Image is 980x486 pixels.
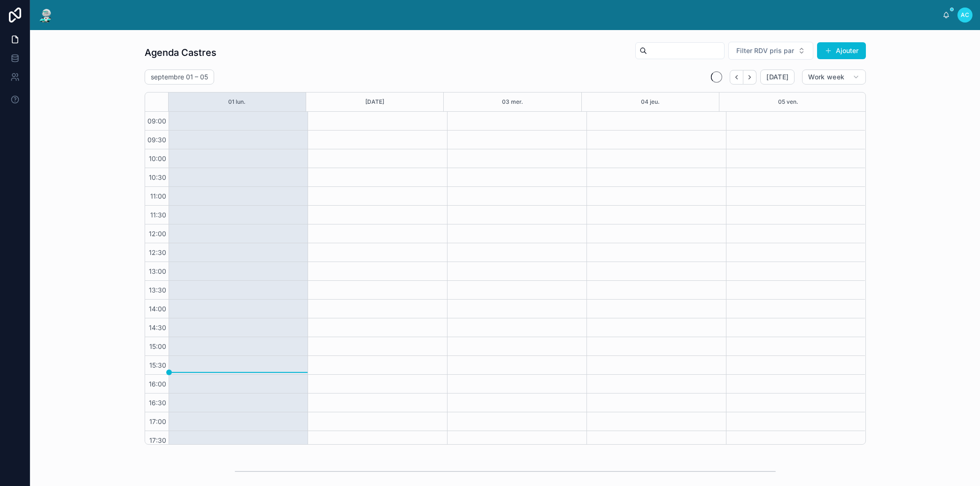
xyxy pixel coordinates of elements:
[147,230,169,238] span: 12:00
[147,267,169,275] span: 13:00
[147,173,169,181] span: 10:30
[147,286,169,294] span: 13:30
[145,117,169,125] span: 09:00
[743,70,756,85] button: Next
[147,248,169,256] span: 12:30
[808,73,844,81] span: Work week
[766,73,788,81] span: [DATE]
[728,42,813,60] button: Select Button
[145,136,169,144] span: 09:30
[147,399,169,407] span: 16:30
[147,417,169,425] span: 17:00
[145,46,216,59] h1: Agenda Castres
[38,8,54,23] img: App logo
[62,5,942,8] div: scrollable content
[961,11,969,19] span: AC
[147,324,169,332] span: 14:30
[147,154,169,162] span: 10:00
[151,72,208,82] h2: septembre 01 – 05
[365,93,384,111] button: [DATE]
[641,93,660,111] button: 04 jeu.
[730,70,743,85] button: Back
[147,380,169,388] span: 16:00
[147,342,169,350] span: 15:00
[148,211,169,219] span: 11:30
[760,69,795,85] button: [DATE]
[778,93,798,111] button: 05 ven.
[147,361,169,369] span: 15:30
[147,305,169,313] span: 14:00
[802,69,865,85] button: Work week
[502,93,523,111] button: 03 mer.
[228,93,246,111] button: 01 lun.
[148,192,169,200] span: 11:00
[817,42,866,59] button: Ajouter
[736,46,794,55] span: Filter RDV pris par
[147,436,169,444] span: 17:30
